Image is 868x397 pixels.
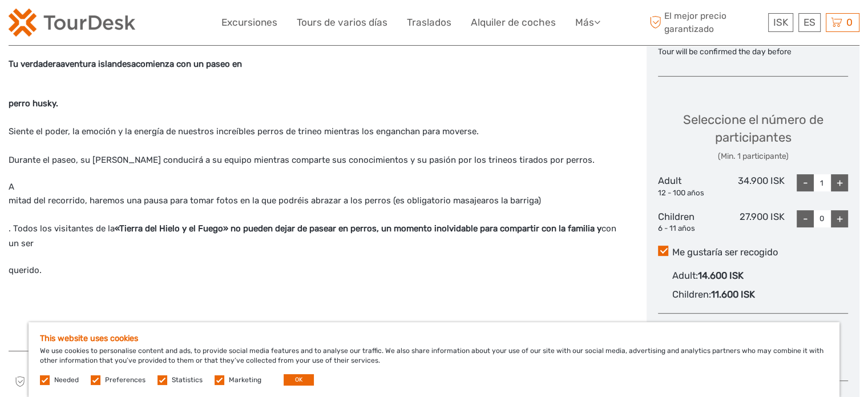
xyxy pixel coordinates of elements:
[221,14,277,31] a: Excursiones
[115,223,601,234] strong: «Tierra del Hielo y el Fuego» no pueden dejar de pasear en perros, un momento inolvidable para co...
[9,222,623,251] p: . Todos los visitantes de la con un ser
[711,289,755,300] span: 11.600 ISK
[229,375,261,385] label: Marketing
[40,334,828,343] h5: This website uses cookies
[105,375,146,385] label: Preferences
[721,210,785,234] div: 27.900 ISK
[29,322,839,397] div: We use cookies to personalise content and ads, to provide social media features and to analyse ou...
[9,30,623,339] div: A querido.
[9,98,58,109] strong: perro husky.
[845,17,854,28] span: 0
[831,210,848,227] div: +
[54,375,79,385] label: Needed
[9,59,242,69] strong: Tu verdadera comienza con un paseo en
[131,18,145,31] button: Open LiveChat chat widget
[9,153,623,168] p: Durante el paseo, su [PERSON_NAME] conducirá a su equipo mientras comparte sus conocimientos y su...
[658,210,721,234] div: Children
[698,270,744,281] span: 14.600 ISK
[471,14,556,31] a: Alquiler de coches
[672,289,711,300] span: Children :
[284,374,314,386] button: OK
[575,14,600,31] a: Más
[721,174,785,198] div: 34.900 ISK
[16,20,129,29] p: We're away right now. Please check back later!
[9,125,623,139] p: Siente el poder, la emoción y la energía de nuestros increíbles perros de trineo mientras los eng...
[773,17,788,28] span: ISK
[60,59,136,69] strong: aventura islandesa
[658,46,848,58] div: Tour will be confirmed the day before
[658,111,848,163] div: Seleccione el número de participantes
[658,174,721,198] div: Adult
[797,174,814,191] div: -
[658,223,721,234] div: 6 - 11 años
[407,14,451,31] a: Traslados
[658,151,848,162] div: (Min. 1 participante)
[647,10,765,35] span: El mejor precio garantizado
[831,174,848,191] div: +
[797,210,814,227] div: -
[658,188,721,199] div: 12 - 100 años
[172,375,203,385] label: Statistics
[9,9,135,37] img: 120-15d4194f-c635-41b9-a512-a3cb382bfb57_logo_small.png
[297,14,387,31] a: Tours de varios días
[658,246,848,259] label: Me gustaría ser recogido
[9,194,623,208] p: mitad del recorrido, haremos una pausa para tomar fotos en la que podréis abrazar a los perros (e...
[672,270,698,281] span: Adult :
[798,13,821,32] div: ES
